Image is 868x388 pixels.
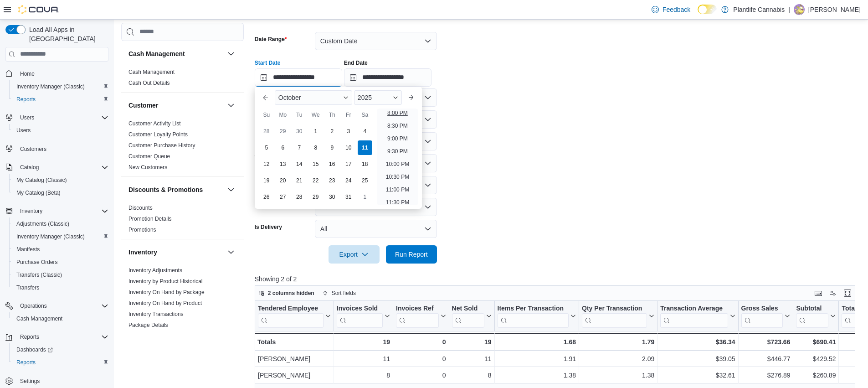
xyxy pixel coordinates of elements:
a: Package Details [128,322,168,328]
div: Sa [358,108,372,122]
div: day-13 [276,157,290,171]
div: Discounts & Promotions [121,202,244,239]
span: Run Report [395,250,428,259]
a: My Catalog (Classic) [13,175,71,186]
div: Totals [257,336,331,347]
span: Inventory [16,206,108,217]
button: Reports [16,331,43,342]
a: Customer Purchase History [128,142,195,149]
div: Qty Per Transaction [582,304,647,313]
button: Catalog [2,161,112,174]
span: Purchase Orders [13,257,108,268]
a: Dashboards [13,344,56,355]
input: Press the down key to open a popover containing a calendar. [344,68,431,87]
div: 19 [452,336,491,347]
div: day-6 [276,140,290,155]
button: Keyboard shortcuts [813,288,824,299]
input: Press the down key to enter a popover containing a calendar. Press the escape key to close the po... [255,68,342,87]
div: 1.38 [497,370,576,381]
li: 8:00 PM [384,108,411,119]
div: Cash Management [121,67,244,92]
span: Home [20,70,35,78]
div: day-12 [259,157,274,171]
span: Inventory Manager (Classic) [13,231,108,242]
span: Inventory Manager (Classic) [16,83,85,90]
p: Showing 2 of 2 [255,274,862,284]
div: day-9 [325,140,339,155]
span: Inventory [20,207,42,215]
button: Open list of options [424,116,431,123]
span: Customer Queue [128,153,170,160]
div: day-21 [292,173,307,188]
div: day-26 [259,190,274,204]
span: Dashboards [16,346,53,353]
p: [PERSON_NAME] [808,4,861,15]
span: Purchase Orders [16,259,58,266]
span: Inventory On Hand by Product [128,300,202,307]
span: Manifests [16,246,40,253]
h3: Inventory [128,248,157,257]
a: Reports [13,94,39,105]
span: Operations [16,300,108,311]
div: Tendered Employee [258,304,324,313]
button: Tendered Employee [258,304,331,327]
span: My Catalog (Classic) [16,176,67,184]
span: Reports [13,94,108,105]
span: Reports [16,96,36,103]
label: Start Date [255,59,281,67]
div: Tu [292,108,307,122]
div: Mo [276,108,290,122]
div: day-2 [325,124,339,139]
div: $429.52 [796,353,836,364]
div: day-22 [308,173,323,188]
div: $32.61 [660,370,735,381]
span: Cash Management [16,315,62,322]
div: 1.38 [582,370,654,381]
a: Transfers [13,282,43,293]
li: 10:00 PM [382,159,413,170]
div: $276.89 [741,370,790,381]
span: Users [16,127,31,134]
button: Subtotal [796,304,836,327]
span: Reports [20,333,39,341]
button: Export [329,245,380,264]
span: Reports [13,357,108,368]
div: Invoices Sold [337,304,383,327]
div: day-30 [292,124,307,139]
button: Inventory [16,206,46,217]
span: Dark Mode [698,14,698,15]
span: Transfers (Classic) [13,269,108,280]
button: My Catalog (Classic) [9,174,112,186]
div: Transaction Average [660,304,728,327]
span: Users [16,112,108,123]
div: Button. Open the month selector. October is currently selected. [275,90,352,105]
div: Fr [341,108,356,122]
button: Catalog [16,162,42,173]
a: Inventory by Product Historical [128,278,203,285]
div: day-10 [341,140,356,155]
a: Feedback [648,0,694,19]
div: Invoices Ref [396,304,438,327]
button: Invoices Sold [337,304,390,327]
div: $260.89 [796,370,836,381]
div: $39.05 [660,353,735,364]
div: day-28 [259,124,274,139]
button: Cash Management [128,49,224,58]
a: Inventory Adjustments [128,267,182,274]
a: Purchase Orders [13,257,62,268]
button: Users [9,124,112,137]
label: Is Delivery [255,223,282,231]
div: day-31 [341,190,356,204]
button: Reports [9,93,112,106]
div: day-28 [292,190,307,204]
a: Cash Out Details [128,80,170,86]
button: Display options [827,288,838,299]
button: Run Report [386,245,437,264]
span: Adjustments (Classic) [13,218,108,229]
span: Load All Apps in [GEOGRAPHIC_DATA] [26,25,108,43]
li: 9:30 PM [384,146,411,157]
a: Reports [13,357,39,368]
div: Su [259,108,274,122]
li: 11:30 PM [382,197,413,208]
a: Inventory Manager (Classic) [13,231,88,242]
